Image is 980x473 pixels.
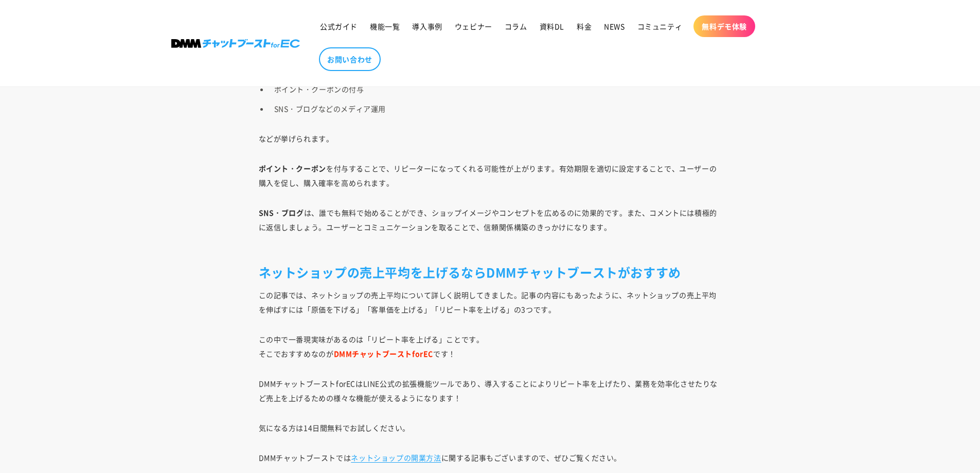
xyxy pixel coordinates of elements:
span: コミュニティ [637,22,683,31]
span: NEWS [604,22,625,31]
li: SNS・ブログなどのメディア運用 [269,101,722,116]
a: コミュニティ [631,15,689,37]
span: ウェビナー [455,22,492,31]
span: 導入事例 [412,22,442,31]
p: 気になる方は14日間無料でお試しください。 [259,421,722,435]
p: は、誰でも無料で始めることができ、ショップイメージやコンセプトを広めるのに効果的です。また、コメントには積極的に返信しましょう。ユーザーとコミュニケーションを取ることで、信頼関係構築のきっかけに... [259,205,722,249]
p: などが挙げられます。 [259,131,722,146]
a: お問い合わせ [319,47,381,71]
span: 資料DL [540,22,564,31]
span: 無料デモ体験 [702,22,747,31]
h2: ネットショップの売上平均を上げるならDMMチャットブーストがおすすめ [259,264,722,280]
span: 機能一覧 [370,22,400,31]
p: この中で一番現実味があるのは「リピート率を上げる」ことです。 そこでおすすめなのが です！ [259,332,722,361]
a: 無料デモ体験 [693,15,755,37]
p: を付与することで、リピーターになってくれる可能性が上がります。有効期限を適切に設定することで、ユーザーの購入を促し、購入確率を高められます。 [259,161,722,190]
span: 公式ガイド [320,22,358,31]
a: NEWS [598,15,631,37]
p: DMMチャットブーストでは に関する記事もございますので、ぜひご覧ください。 [259,450,722,465]
strong: ポイント・クーポン [259,163,326,173]
a: 機能一覧 [364,15,406,37]
a: 導入事例 [406,15,448,37]
a: 公式ガイド [314,15,364,37]
span: お問い合わせ [327,55,372,64]
p: DMMチャットブーストforECはLINE公式の拡張機能ツールであり、導入することによりリピート率を上げたり、業務を効率化させたりなど売上を上げるための様々な機能が使えるようになります！ [259,376,722,405]
strong: SNS・ブログ [259,207,304,218]
strong: DMMチャットブーストforEC [334,348,434,359]
img: 株式会社DMM Boost [171,39,300,48]
p: この記事では、ネットショップの売上平均について詳しく説明してきました。記事の内容にもあったように、ネットショップの売上平均を伸ばすには「原価を下げる」「客単価を上げる」「リピート率を上げる」の3... [259,288,722,317]
li: ポイント・クーポンの付与 [269,82,722,96]
a: コラム [498,15,533,37]
a: ウェビナー [449,15,498,37]
a: 料金 [571,15,598,37]
span: コラム [505,22,527,31]
a: ネットショップの開業方法 [351,452,441,463]
span: 料金 [577,22,592,31]
a: 資料DL [533,15,571,37]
